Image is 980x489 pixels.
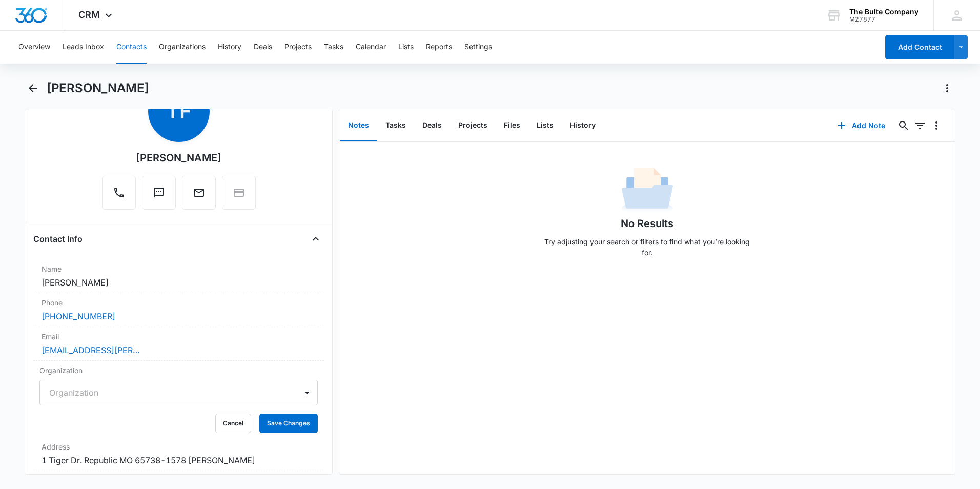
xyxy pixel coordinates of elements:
button: Filters [912,117,928,134]
a: Text [142,192,176,200]
button: Overflow Menu [928,117,945,134]
label: Email [42,331,316,342]
div: Name[PERSON_NAME] [33,259,324,293]
button: Deals [414,110,450,141]
h4: Contact Info [33,233,83,245]
p: Try adjusting your search or filters to find what you’re looking for. [540,236,755,258]
button: Projects [284,31,312,64]
button: Settings [464,31,492,64]
button: Back [25,80,40,96]
label: Name [42,263,316,274]
h1: [PERSON_NAME] [47,80,149,96]
button: History [218,31,241,64]
button: History [562,110,604,141]
button: Deals [254,31,272,64]
button: Projects [450,110,496,141]
button: Cancel [215,414,251,433]
button: Add Note [827,113,895,138]
div: Address1 Tiger Dr. Republic MO 65738-1578 [PERSON_NAME] [33,437,324,471]
button: Close [308,231,324,247]
h1: No Results [621,216,673,231]
button: Actions [939,80,955,96]
button: Text [142,176,176,210]
button: Search... [895,117,912,134]
button: Reports [426,31,452,64]
div: Email[EMAIL_ADDRESS][PERSON_NAME][DOMAIN_NAME] [33,327,324,361]
div: Phone[PHONE_NUMBER] [33,293,324,327]
dd: [PERSON_NAME] [42,276,316,289]
button: Email [182,176,216,210]
label: Phone [42,297,316,308]
button: Save Changes [259,414,318,433]
button: Organizations [159,31,206,64]
button: Add Contact [885,35,954,59]
button: Leads Inbox [63,31,104,64]
div: [PERSON_NAME] [136,150,221,166]
label: Address [42,441,316,452]
button: Lists [528,110,562,141]
a: Call [102,192,136,200]
button: Contacts [116,31,147,64]
button: Files [496,110,528,141]
div: account id [849,16,918,23]
label: Organization [39,365,318,376]
div: account name [849,8,918,16]
button: Call [102,176,136,210]
button: Notes [340,110,377,141]
span: TF [148,80,210,142]
button: Tasks [324,31,343,64]
span: CRM [78,9,100,20]
button: Calendar [356,31,386,64]
img: No Data [622,165,673,216]
button: Tasks [377,110,414,141]
a: [EMAIL_ADDRESS][PERSON_NAME][DOMAIN_NAME] [42,344,144,356]
button: Overview [18,31,50,64]
a: Email [182,192,216,200]
dd: 1 Tiger Dr. Republic MO 65738-1578 [PERSON_NAME] [42,454,316,466]
button: Lists [398,31,414,64]
a: [PHONE_NUMBER] [42,310,115,322]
